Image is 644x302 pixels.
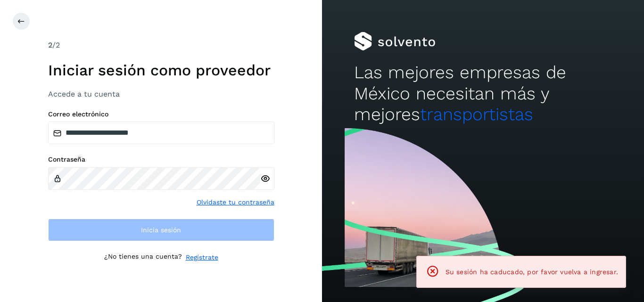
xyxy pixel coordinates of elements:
[186,253,218,262] a: Regístrate
[48,90,274,98] h3: Accede a tu cuenta
[48,219,274,241] button: Inicia sesión
[354,62,611,125] h2: Las mejores empresas de México necesitan más y mejores
[420,104,533,124] span: transportistas
[48,110,274,118] label: Correo electrónico
[48,61,274,79] h1: Iniciar sesión como proveedor
[104,253,182,262] p: ¿No tienes una cuenta?
[48,155,274,163] label: Contraseña
[197,197,274,207] a: Olvidaste tu contraseña
[48,40,274,51] div: /2
[141,227,181,233] span: Inicia sesión
[48,41,52,49] span: 2
[446,268,618,276] span: Su sesión ha caducado, por favor vuelva a ingresar.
